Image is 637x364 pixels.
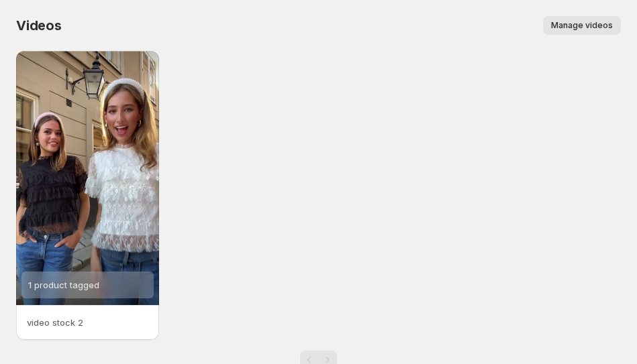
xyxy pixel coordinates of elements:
span: 1 product tagged [28,280,99,290]
p: video stock 2 [27,316,148,329]
span: Videos [16,17,62,34]
button: Manage videos [543,16,621,35]
span: Manage videos [551,20,613,31]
